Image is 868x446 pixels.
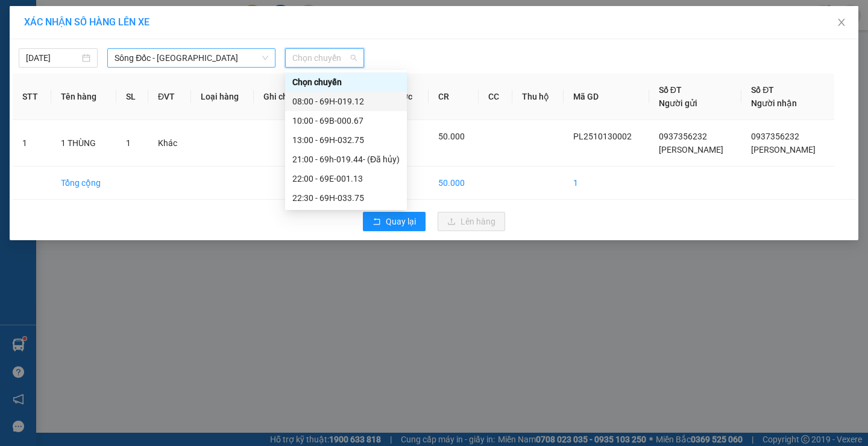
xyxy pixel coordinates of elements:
td: Khác [148,120,191,167]
button: Close [825,6,858,40]
th: Ghi chú [254,74,307,120]
th: STT [13,74,51,120]
span: 0937356232 [659,132,707,141]
td: Tổng cộng [51,167,116,200]
span: Người nhận [751,98,797,108]
th: SL [116,74,148,120]
span: [PERSON_NAME] [659,145,723,155]
div: 22:30 - 69H-033.75 [292,191,400,205]
th: Loại hàng [191,74,254,120]
button: uploadLên hàng [438,212,505,231]
div: 08:00 - 69H-019.12 [292,95,400,108]
div: 21:00 - 69h-019.44 - (Đã hủy) [292,153,400,166]
span: Số ĐT [751,85,774,95]
td: 1 THÙNG [51,120,116,167]
span: down [262,54,269,62]
span: rollback [373,217,381,227]
div: Chọn chuyến [292,75,400,89]
span: 50.000 [438,132,465,141]
span: Sông Đốc - Sài Gòn [115,49,268,67]
th: Mã GD [564,74,649,120]
button: rollbackQuay lại [363,212,426,231]
span: Số ĐT [659,85,682,95]
th: CC [479,74,512,120]
span: 1 [126,138,131,148]
td: 1 [564,167,649,200]
input: 13/10/2025 [26,51,80,65]
span: Chọn chuyến [292,49,357,67]
th: Tên hàng [51,74,116,120]
div: 22:00 - 69E-001.13 [292,172,400,185]
div: 13:00 - 69H-032.75 [292,133,400,147]
div: Chọn chuyến [285,72,407,92]
td: 1 [13,120,51,167]
span: 0937356232 [751,132,799,141]
div: 10:00 - 69B-000.67 [292,114,400,127]
span: Quay lại [386,215,416,228]
b: [PERSON_NAME] [69,8,171,23]
span: phone [69,44,79,54]
li: 02839.63.63.63 [5,42,230,57]
th: CR [429,74,479,120]
span: PL2510130002 [573,132,632,141]
b: GỬI : VP Phước Long [5,75,163,95]
th: Thu hộ [512,74,564,120]
th: ĐVT [148,74,191,120]
span: [PERSON_NAME] [751,145,816,155]
span: close [837,18,846,27]
span: XÁC NHẬN SỐ HÀNG LÊN XE [24,16,149,28]
span: Người gửi [659,98,697,108]
td: 50.000 [429,167,479,200]
li: 85 [PERSON_NAME] [5,27,230,42]
span: environment [69,29,79,39]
